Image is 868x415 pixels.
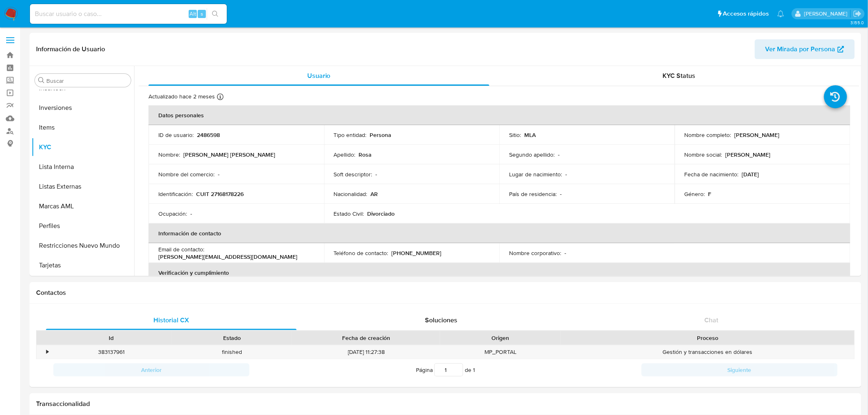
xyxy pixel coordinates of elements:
[334,190,368,198] p: Nacionalidad :
[298,334,434,342] div: Fecha de creación
[334,210,364,217] p: Estado Civil :
[158,151,180,158] p: Nombre :
[196,190,244,198] p: CUIT 27168178226
[51,345,171,359] div: 383137961
[370,131,392,139] p: Persona
[183,151,275,158] p: [PERSON_NAME] [PERSON_NAME]
[642,363,838,376] button: Siguiente
[190,10,196,18] span: Alt
[197,131,220,139] p: 2486598
[32,118,134,137] button: Items
[685,190,705,198] p: Género :
[723,9,769,18] span: Accesos rápidos
[509,151,555,158] p: Segundo apellido :
[334,131,367,139] p: Tipo entidad :
[32,236,134,255] button: Restricciones Nuevo Mundo
[32,216,134,236] button: Perfiles
[307,71,331,80] span: Usuario
[368,210,395,217] p: Divorciado
[207,8,224,20] button: search-icon
[148,93,215,100] p: Actualizado hace 2 meses
[32,157,134,177] button: Lista Interna
[685,131,731,139] p: Nombre completo :
[509,131,521,139] p: Sitio :
[663,71,696,80] span: KYC Status
[148,105,850,125] th: Datos personales
[334,151,356,158] p: Apellido :
[158,131,194,139] p: ID de usuario :
[57,334,166,342] div: Id
[735,131,780,139] p: [PERSON_NAME]
[726,151,771,158] p: [PERSON_NAME]
[36,45,105,53] h1: Información de Usuario
[446,334,555,342] div: Origen
[705,315,719,325] span: Chat
[158,253,297,260] p: [PERSON_NAME][EMAIL_ADDRESS][DOMAIN_NAME]
[148,223,850,243] th: Información de contacto
[30,9,227,19] input: Buscar usuario o caso...
[685,151,722,158] p: Nombre social :
[777,10,784,17] a: Notificaciones
[158,171,215,178] p: Nombre del comercio :
[560,190,562,198] p: -
[804,10,850,18] p: belen.palamara@mercadolibre.com
[565,171,567,178] p: -
[38,77,45,84] button: Buscar
[292,345,440,359] div: [DATE] 11:27:38
[36,400,855,408] h1: Transaccionalidad
[158,190,193,198] p: Identificación :
[153,315,189,325] span: Historial CX
[561,345,854,359] div: Gestión y transacciones en dólares
[32,137,134,157] button: KYC
[371,190,378,198] p: AR
[425,315,458,325] span: Soluciones
[334,171,372,178] p: Soft descriptor :
[509,190,557,198] p: País de residencia :
[473,366,475,374] span: 1
[755,39,855,59] button: Ver Mirada por Persona
[32,177,134,196] button: Listas Externas
[36,289,855,297] h1: Contactos
[765,39,836,59] span: Ver Mirada por Persona
[32,255,134,275] button: Tarjetas
[558,151,560,158] p: -
[392,249,442,257] p: [PHONE_NUMBER]
[416,363,475,376] span: Página de
[376,171,377,178] p: -
[742,171,759,178] p: [DATE]
[53,363,249,376] button: Anterior
[46,77,128,84] input: Buscar
[566,334,849,342] div: Proceso
[201,10,203,18] span: s
[148,263,850,283] th: Verificación y cumplimiento
[440,345,561,359] div: MP_PORTAL
[190,210,192,217] p: -
[171,345,292,359] div: finished
[524,131,536,139] p: MLA
[46,348,48,356] div: •
[708,190,712,198] p: F
[359,151,372,158] p: Rosa
[334,249,388,257] p: Teléfono de contacto :
[509,249,561,257] p: Nombre corporativo :
[158,210,187,217] p: Ocupación :
[158,246,204,253] p: Email de contacto :
[564,249,566,257] p: -
[177,334,286,342] div: Estado
[32,98,134,118] button: Inversiones
[218,171,219,178] p: -
[32,196,134,216] button: Marcas AML
[685,171,739,178] p: Fecha de nacimiento :
[509,171,562,178] p: Lugar de nacimiento :
[853,9,862,18] a: Salir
